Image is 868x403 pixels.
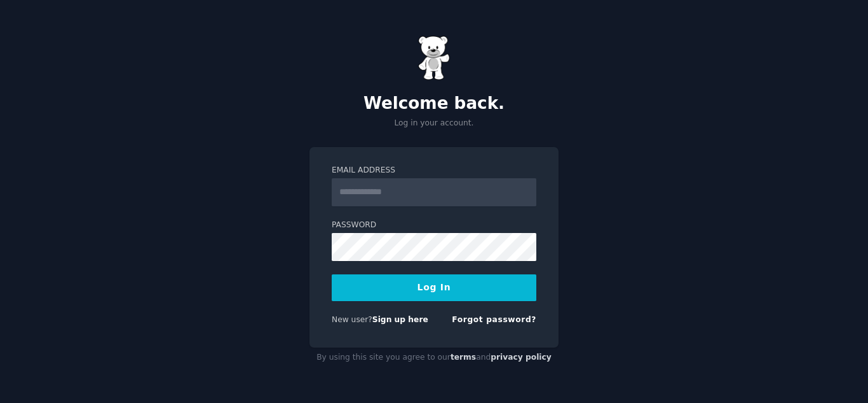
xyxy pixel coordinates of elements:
label: Email Address [332,165,536,176]
a: terms [451,353,476,362]
span: New user? [332,315,372,324]
img: Gummy Bear [418,36,450,80]
button: Log In [332,274,536,301]
a: Forgot password? [452,315,536,324]
label: Password [332,220,536,231]
div: By using this site you agree to our and [309,348,559,368]
a: Sign up here [372,315,428,324]
p: Log in your account. [309,118,559,129]
h2: Welcome back. [309,94,559,114]
a: privacy policy [491,353,552,362]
